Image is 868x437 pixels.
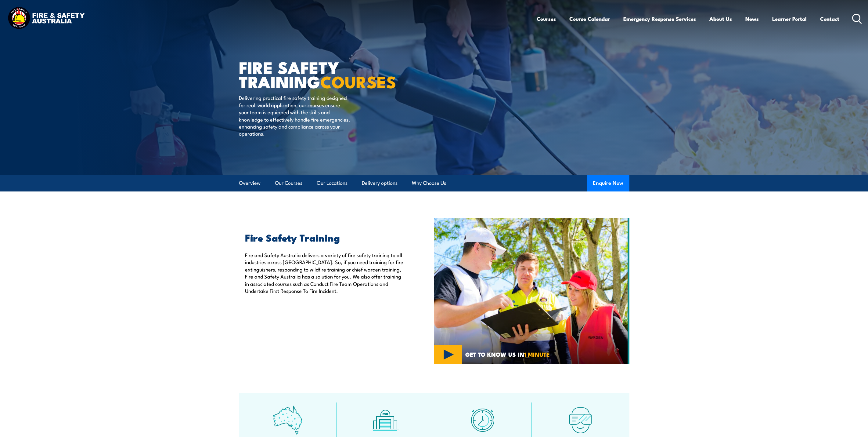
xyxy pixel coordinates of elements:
a: Delivery options [362,175,398,191]
strong: COURSES [320,68,396,94]
h2: Fire Safety Training [245,233,406,242]
strong: 1 MINUTE [524,350,550,359]
button: Enquire Now [587,175,629,191]
img: fast-icon [468,406,497,435]
p: Delivering practical fire safety training designed for real-world application, our courses ensure... [239,94,350,137]
img: tech-icon [566,406,595,435]
a: Our Locations [317,175,348,191]
a: Our Courses [275,175,302,191]
a: Course Calendar [569,11,610,27]
img: Fire Safety Training Courses [434,218,629,364]
p: Fire and Safety Australia delivers a variety of fire safety training to all industries across [GE... [245,251,406,294]
a: About Us [709,11,732,27]
a: News [745,11,759,27]
span: GET TO KNOW US IN [465,351,550,357]
a: Learner Portal [772,11,807,27]
a: Courses [537,11,556,27]
a: Why Choose Us [412,175,446,191]
a: Overview [239,175,261,191]
a: Emergency Response Services [623,11,696,27]
h1: FIRE SAFETY TRAINING [239,60,390,88]
a: Contact [820,11,839,27]
img: facilities-icon [371,406,400,435]
img: auswide-icon [273,406,302,435]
